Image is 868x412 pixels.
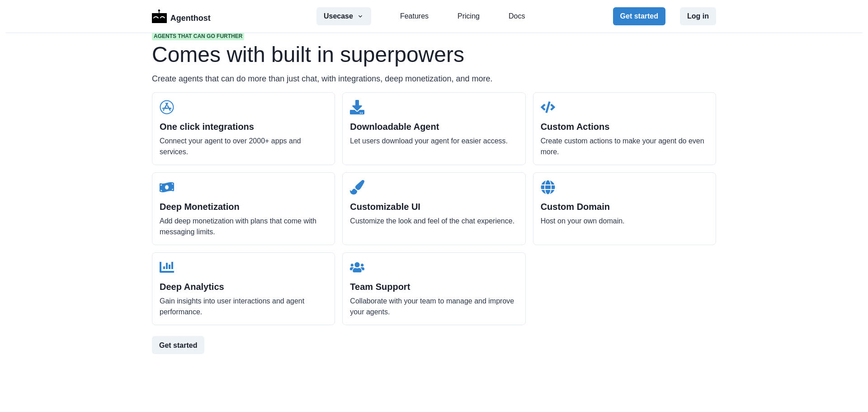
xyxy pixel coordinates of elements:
[350,216,518,227] p: Customize the look and feel of the chat experience.
[160,121,327,132] h2: One click integrations
[152,336,204,354] button: Get started
[350,136,518,147] p: Let users download your agent for easier access.
[541,216,708,227] p: Host on your own domain.
[541,136,708,157] p: Create custom actions to make your agent do even more.
[400,11,429,22] a: Features
[458,11,480,22] a: Pricing
[680,7,716,25] button: Log in
[160,136,327,157] p: Connect your agent to over 2000+ apps and services.
[152,9,167,23] img: Logo
[316,7,371,25] button: Usecase
[160,216,327,237] p: Add deep monetization with plans that come with messaging limits.
[152,73,716,85] p: Create agents that can do more than just chat, with integrations, deep monetization, and more.
[152,32,244,40] span: Agents that can go further
[350,281,518,292] h2: Team Support
[160,281,327,292] h2: Deep Analytics
[152,44,716,66] h1: Comes with built in superpowers
[170,9,211,24] p: Agenthost
[509,11,525,22] a: Docs
[160,296,327,317] p: Gain insights into user interactions and agent performance.
[350,201,518,212] h2: Customizable UI
[541,201,708,212] h2: Custom Domain
[350,296,518,317] p: Collaborate with your team to manage and improve your agents.
[541,121,708,132] h2: Custom Actions
[152,9,211,24] a: LogoAgenthost
[613,7,665,25] button: Get started
[160,201,327,212] h2: Deep Monetization
[152,336,716,354] a: Get started
[350,121,518,132] h2: Downloadable Agent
